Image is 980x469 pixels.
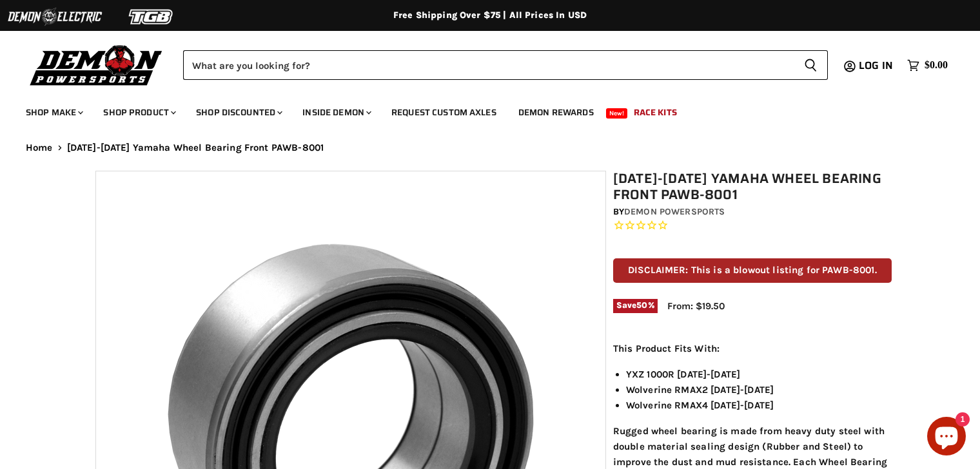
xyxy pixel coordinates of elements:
[16,94,945,126] ul: Main menu
[183,50,828,80] form: Product
[93,99,184,126] a: Shop Product
[613,299,658,313] span: Save %
[509,99,603,126] a: Demon Rewards
[667,300,725,312] span: From: $19.50
[67,142,324,153] span: [DATE]-[DATE] Yamaha Wheel Bearing Front PAWB-8001
[923,417,970,459] inbox-online-store-chat: Shopify online store chat
[103,5,200,29] img: TGB Logo 2
[859,57,893,73] span: Log in
[626,397,892,413] li: Wolverine RMAX4 [DATE]-[DATE]
[6,5,103,29] img: Demon Electric Logo 2
[16,99,91,126] a: Shop Make
[613,205,892,219] div: by
[626,382,892,397] li: Wolverine RMAX2 [DATE]-[DATE]
[636,300,647,310] span: 50
[624,99,687,126] a: Race Kits
[382,99,506,126] a: Request Custom Axles
[853,60,901,72] a: Log in
[183,50,794,80] input: Search
[26,142,53,153] a: Home
[624,206,725,217] a: Demon Powersports
[26,42,167,88] img: Demon Powersports
[925,59,948,72] span: $0.00
[626,367,892,382] li: YXZ 1000R [DATE]-[DATE]
[901,56,954,75] a: $0.00
[613,258,892,282] p: DISCLAIMER: This is a blowout listing for PAWB-8001.
[293,99,379,126] a: Inside Demon
[613,171,892,203] h1: [DATE]-[DATE] Yamaha Wheel Bearing Front PAWB-8001
[613,219,892,233] span: Rated 0.0 out of 5 stars 0 reviews
[606,108,628,119] span: New!
[794,50,828,80] button: Search
[186,99,290,126] a: Shop Discounted
[613,341,892,356] p: This Product Fits With:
